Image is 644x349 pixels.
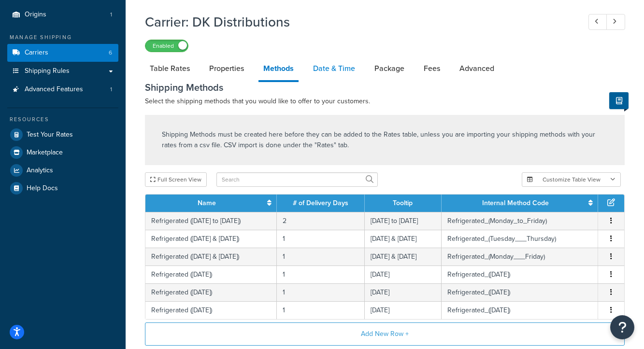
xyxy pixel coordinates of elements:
span: Help Docs [27,184,58,193]
a: Properties [204,57,249,80]
td: [DATE] [365,301,442,319]
td: Refrigerated ([DATE]) [145,283,277,301]
span: Marketplace [27,149,63,157]
a: Date & Time [308,57,360,80]
td: Refrigerated_([DATE]) [442,265,598,283]
a: Help Docs [7,180,118,197]
button: Add New Row + [145,322,625,346]
a: Origins1 [7,6,118,24]
td: [DATE] & [DATE] [365,248,442,265]
h1: Carrier: DK Distributions [145,13,571,31]
a: Package [370,57,409,80]
td: Refrigerated_(Tuesday___Thursday) [442,230,598,248]
td: Refrigerated ([DATE]) [145,265,277,283]
span: 1 [110,85,112,94]
a: Shipping Rules [7,62,118,80]
td: Refrigerated ([DATE] & [DATE]) [145,248,277,265]
li: Carriers [7,44,118,62]
td: Refrigerated_([DATE]) [442,301,598,319]
td: 1 [277,265,364,283]
span: Shipping Rules [25,67,70,75]
p: Select the shipping methods that you would like to offer to your customers. [145,96,625,107]
th: Tooltip [365,195,442,212]
span: 1 [110,11,112,19]
td: 1 [277,301,364,319]
li: Origins [7,6,118,24]
input: Search [216,172,378,187]
span: Test Your Rates [27,131,73,139]
td: Refrigerated_(Monday_to_Friday) [442,212,598,230]
a: Carriers6 [7,44,118,62]
a: Advanced [455,57,499,80]
td: 1 [277,248,364,265]
a: Marketplace [7,144,118,161]
span: Advanced Features [25,85,83,94]
td: Refrigerated ([DATE] & [DATE]) [145,230,277,248]
div: Resources [7,115,118,124]
a: Analytics [7,162,118,179]
td: 1 [277,283,364,301]
a: Previous Record [588,14,607,30]
label: Enabled [145,40,188,52]
button: Full Screen View [145,172,207,187]
td: 1 [277,230,364,248]
li: Advanced Features [7,81,118,98]
a: Methods [258,57,299,82]
button: Show Help Docs [609,92,629,109]
button: Open Resource Center [610,315,634,339]
td: [DATE] & [DATE] [365,230,442,248]
td: [DATE] [365,283,442,301]
h3: Shipping Methods [145,82,625,93]
span: 6 [109,49,112,57]
td: Refrigerated ([DATE]) [145,301,277,319]
p: Shipping Methods must be created here before they can be added to the Rates table, unless you are... [162,129,608,151]
td: 2 [277,212,364,230]
td: Refrigerated ([DATE] to [DATE]) [145,212,277,230]
th: # of Delivery Days [277,195,364,212]
td: Refrigerated_([DATE]) [442,283,598,301]
span: Carriers [25,49,48,57]
button: Customize Table View [522,172,621,187]
td: Refrigerated_(Monday___Friday) [442,248,598,265]
a: Table Rates [145,57,195,80]
td: [DATE] [365,265,442,283]
a: Name [198,198,216,208]
a: Fees [419,57,445,80]
div: Manage Shipping [7,33,118,42]
a: Next Record [606,14,625,30]
span: Analytics [27,167,53,175]
a: Test Your Rates [7,126,118,143]
span: Origins [25,11,46,19]
td: [DATE] to [DATE] [365,212,442,230]
a: Advanced Features1 [7,81,118,98]
a: Internal Method Code [482,198,549,208]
